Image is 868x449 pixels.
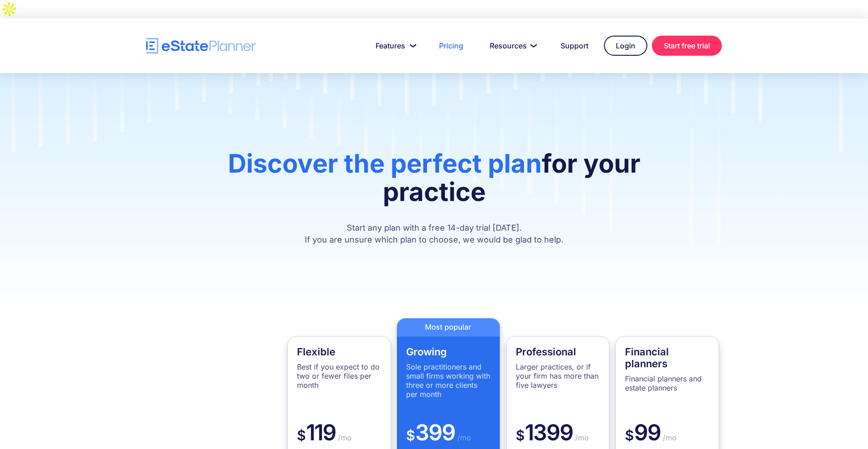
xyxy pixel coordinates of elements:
[573,433,589,442] span: /mo
[187,149,681,215] h1: for your practice
[297,346,381,358] h4: Flexible
[516,362,600,390] p: Larger practices, or if your firm has more than five lawyers
[406,427,415,444] span: $
[455,433,471,442] span: /mo
[625,374,709,392] p: Financial planners and estate planners
[516,427,525,444] span: $
[516,346,600,358] h4: Professional
[550,37,599,55] a: Support
[146,38,256,54] a: home
[479,37,545,55] a: Resources
[297,362,381,390] p: Best if you expect to do two or fewer files per month
[661,433,677,442] span: /mo
[625,346,709,370] h4: Financial planners
[625,427,634,444] span: $
[604,36,647,56] a: Login
[228,148,542,179] span: Discover the perfect plan
[652,36,722,56] a: Start free trial
[406,362,491,399] p: Sole practitioners and small firms working with three or more clients per month
[336,433,352,442] span: /mo
[365,37,423,55] a: Features
[187,222,681,246] p: Start any plan with a free 14-day trial [DATE]. If you are unsure which plan to choose, we would ...
[406,346,491,358] h4: Growing
[297,427,306,444] span: $
[428,37,474,55] a: Pricing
